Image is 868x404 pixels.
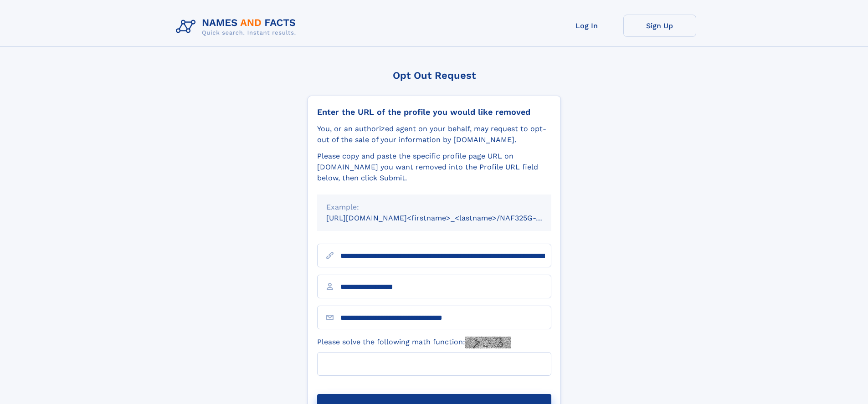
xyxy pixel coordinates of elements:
[550,15,623,37] a: Log In
[172,15,303,39] img: Logo Names and Facts
[623,15,696,37] a: Sign Up
[317,151,551,184] div: Please copy and paste the specific profile page URL on [DOMAIN_NAME] you want removed into the Pr...
[317,337,511,348] label: Please solve the following math function:
[317,123,551,145] div: You, or an authorized agent on your behalf, may request to opt-out of the sale of your informatio...
[326,202,542,213] div: Example:
[326,214,569,222] small: [URL][DOMAIN_NAME]<firstname>_<lastname>/NAF325G-xxxxxxxx
[308,70,561,81] div: Opt Out Request
[317,107,551,117] div: Enter the URL of the profile you would like removed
